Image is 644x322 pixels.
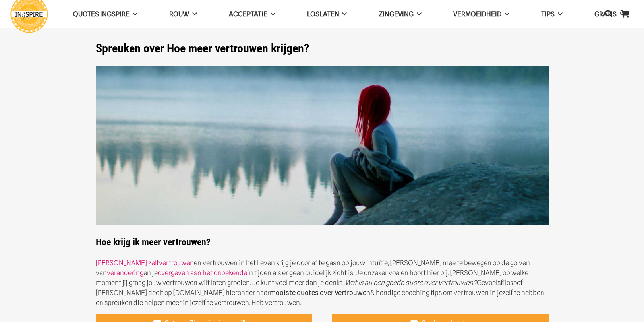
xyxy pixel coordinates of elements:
[601,4,617,23] a: Zoeken
[96,259,194,267] a: [PERSON_NAME] zelfvertrouwen
[270,289,370,297] strong: mooiste quotes over Vertrouwen
[345,279,477,287] em: Wat is nu een goede quote over vertrouwen?
[525,4,578,24] a: TIPS
[307,10,339,18] span: Loslaten
[73,10,130,18] span: QUOTES INGSPIRE
[96,66,549,248] strong: Hoe krijg ik meer vertrouwen?
[379,10,414,18] span: Zingeving
[213,4,291,24] a: Acceptatie
[594,10,617,18] span: GRATIS
[578,4,640,24] a: GRATIS
[437,4,525,24] a: VERMOEIDHEID
[229,10,267,18] span: Acceptatie
[57,4,153,24] a: QUOTES INGSPIRE
[453,10,501,18] span: VERMOEIDHEID
[169,10,189,18] span: ROUW
[363,4,437,24] a: Zingeving
[96,41,549,56] h1: Spreuken over Hoe meer vertrouwen krijgen?
[158,269,247,277] a: overgeven aan het onbekende
[107,269,143,277] a: verandering
[96,258,549,308] p: en vertrouwen in het Leven krijg je door af te gaan op jouw intuïtie, [PERSON_NAME] mee te bewege...
[541,10,555,18] span: TIPS
[96,66,549,225] img: De mooiste spreuken over Moed houden en niet opgeven bij Tegenslag - quotes van inge ingspire.nl
[153,4,213,24] a: ROUW
[291,4,363,24] a: Loslaten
